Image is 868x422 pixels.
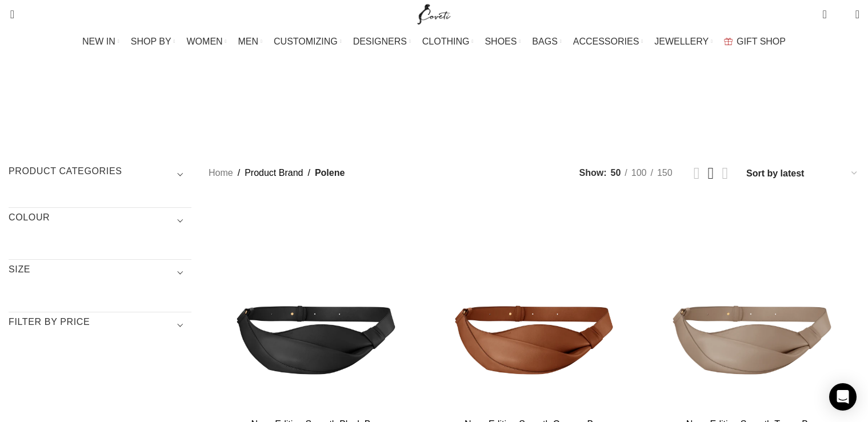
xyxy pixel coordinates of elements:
a: Neyu Edition Smooth Cognac Bag [427,199,642,413]
a: Neyu Edition Smooth Black Bag [209,199,423,413]
span: SHOES [485,36,517,47]
span: ACCESSORIES [573,36,639,47]
span: SHOP BY [131,36,171,47]
span: CUSTOMIZING [274,36,338,47]
span: DESIGNERS [353,36,407,47]
a: WOMEN [187,30,227,53]
a: DESIGNERS [353,30,411,53]
span: 0 [838,11,846,20]
img: GiftBag [724,38,733,45]
h3: COLOUR [9,211,191,231]
a: SHOES [485,30,521,53]
span: MEN [238,36,259,47]
a: SHOP BY [131,30,175,53]
a: JEWELLERY [654,30,713,53]
h3: SIZE [9,263,191,283]
h3: Product categories [9,165,191,184]
a: NEW IN [82,30,119,53]
div: Main navigation [3,30,865,53]
span: 0 [823,6,832,14]
a: 0 [817,3,832,26]
a: ACCESSORIES [573,30,643,53]
a: Site logo [415,9,453,18]
span: NEW IN [82,36,115,47]
a: Search [3,3,14,26]
a: CUSTOMIZING [274,30,342,53]
a: BAGS [532,30,561,53]
a: GIFT SHOP [724,30,786,53]
span: GIFT SHOP [737,36,786,47]
a: MEN [238,30,262,53]
div: Open Intercom Messenger [829,383,857,411]
a: Neyu Edition Smooth Taupe Bag [645,199,859,413]
span: CLOTHING [422,36,470,47]
div: My Wishlist [835,3,847,26]
a: CLOTHING [422,30,474,53]
span: BAGS [532,36,557,47]
h3: Filter by price [9,316,191,335]
span: JEWELLERY [654,36,709,47]
span: WOMEN [187,36,223,47]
